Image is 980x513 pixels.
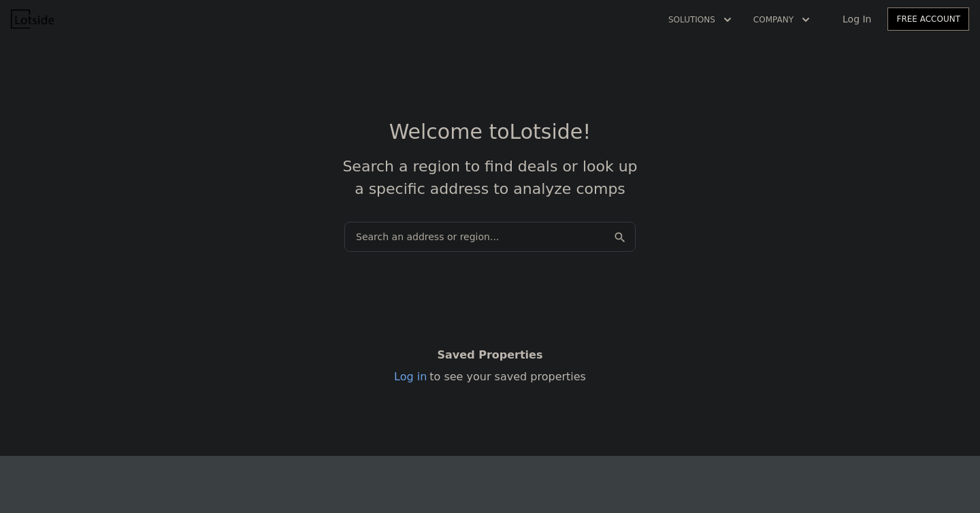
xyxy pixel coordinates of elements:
[826,12,887,26] a: Log In
[394,369,586,385] div: Log in
[427,370,586,383] span: to see your saved properties
[887,7,969,31] a: Free Account
[344,222,636,252] div: Search an address or region...
[389,120,591,144] div: Welcome to Lotside !
[438,342,543,369] div: Saved Properties
[742,7,821,32] button: Company
[338,155,642,200] div: Search a region to find deals or look up a specific address to analyze comps
[11,10,54,29] img: Lotside
[657,7,742,32] button: Solutions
